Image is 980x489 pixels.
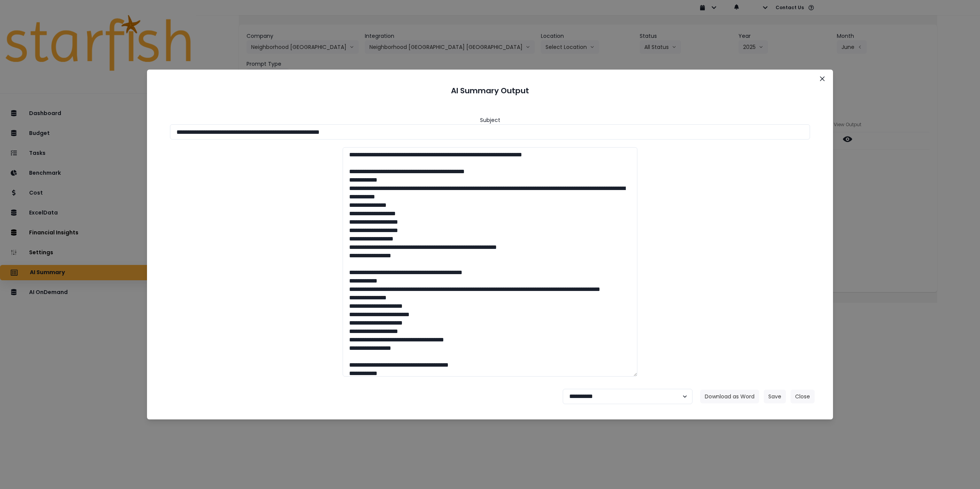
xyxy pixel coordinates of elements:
[156,79,824,102] header: AI Summary Output
[791,390,815,403] button: Close
[700,390,759,403] button: Download as Word
[480,116,500,124] header: Subject
[816,73,828,85] button: Close
[764,390,786,403] button: Save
